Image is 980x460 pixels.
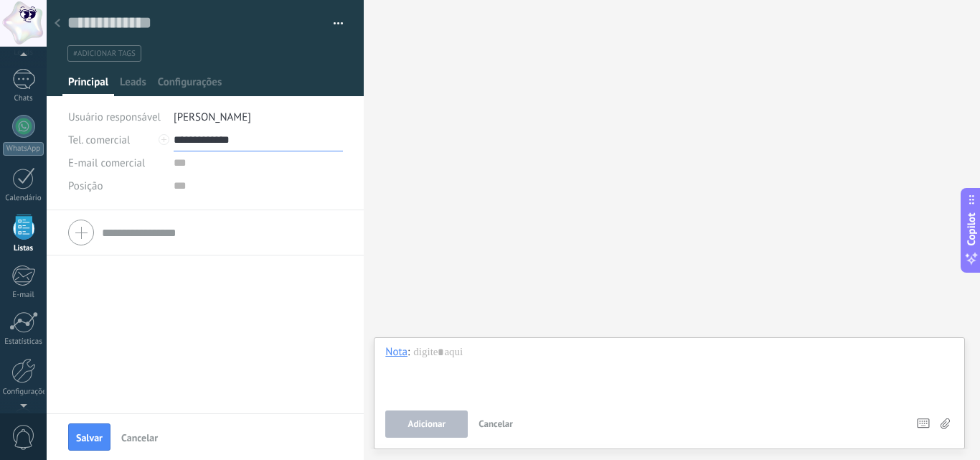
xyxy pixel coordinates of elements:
[73,49,136,59] span: #adicionar tags
[121,433,158,443] span: Cancelar
[68,181,103,192] span: Posição
[3,142,44,156] div: WhatsApp
[3,244,44,253] div: Listas
[479,418,513,430] span: Cancelar
[473,410,519,438] button: Cancelar
[174,111,251,124] span: [PERSON_NAME]
[408,419,446,429] span: Adicionar
[68,423,110,451] button: Salvar
[68,75,108,96] span: Principal
[3,194,44,203] div: Calendário
[3,291,44,300] div: E-mail
[385,410,468,438] button: Adicionar
[68,156,145,170] span: E-mail comercial
[68,128,130,151] button: Tel. comercial
[76,433,103,443] span: Salvar
[68,174,163,197] div: Posição
[120,75,146,96] span: Leads
[68,105,163,128] div: Usuário responsável
[3,337,44,347] div: Estatísticas
[3,94,44,103] div: Chats
[158,75,222,96] span: Configurações
[116,426,164,449] button: Cancelar
[68,111,161,124] span: Usuário responsável
[68,133,130,147] span: Tel. comercial
[407,345,410,360] span: :
[3,388,44,397] div: Configurações
[68,151,145,174] button: E-mail comercial
[964,212,979,245] span: Copilot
